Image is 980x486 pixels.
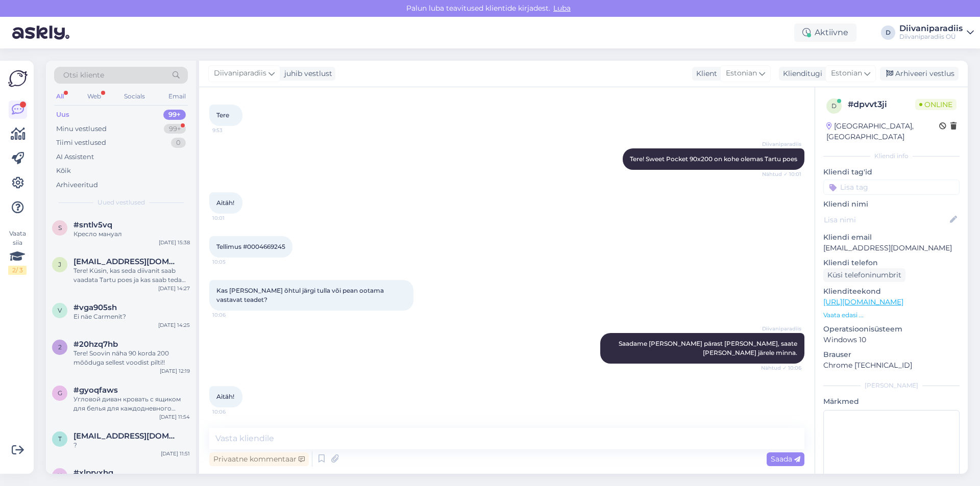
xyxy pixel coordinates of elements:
div: Diivaniparadiis [899,24,963,33]
p: [EMAIL_ADDRESS][DOMAIN_NAME] [823,243,960,253]
a: DiivaniparadiisDiivaniparadiis OÜ [899,24,974,41]
div: Klienditugi [779,68,822,79]
span: Nähtud ✓ 10:06 [761,364,801,372]
span: Diivaniparadiis [762,140,801,148]
div: Socials [122,90,147,103]
div: Tiimi vestlused [56,138,106,148]
div: Privaatne kommentaar [209,452,309,466]
div: Email [166,90,188,103]
div: Кресло мануал [73,229,190,239]
div: [DATE] 14:27 [158,285,190,292]
p: Brauser [823,349,960,360]
p: Operatsioonisüsteem [823,324,960,335]
span: 10:06 [212,311,251,319]
span: Uued vestlused [97,198,145,207]
div: AI Assistent [56,152,94,162]
div: Угловой диван кровать с ящиком для белья для каждодневного использования [73,395,190,413]
span: #gyoqfaws [73,386,118,395]
span: 9:53 [212,126,251,134]
span: #20hzq7hb [73,340,118,349]
span: 2 [58,343,62,351]
div: [DATE] 11:54 [159,413,190,421]
span: v [58,306,62,314]
div: Küsi telefoninumbrit [823,268,905,282]
span: t [58,435,62,443]
span: terjevilms@hotmail.com [73,431,180,441]
div: Minu vestlused [56,124,107,134]
span: Online [915,99,957,110]
div: D [881,25,895,40]
div: 99+ [164,124,186,134]
div: [DATE] 14:25 [158,321,190,329]
span: Aitäh! [216,199,234,207]
div: Aktiivne [794,23,856,42]
div: Kliendi info [823,151,960,161]
p: Kliendi nimi [823,199,960,210]
div: Klient [692,68,717,79]
div: [GEOGRAPHIC_DATA], [GEOGRAPHIC_DATA] [826,121,939,142]
div: Tere! Küsin, kas seda diivanit saab vaadata Tartu poes ja kas saab teda tellida teises värvis?NUR... [73,266,190,285]
span: s [58,224,62,232]
div: [DATE] 12:19 [160,367,190,375]
div: [DATE] 11:51 [161,450,190,457]
span: Luba [550,4,574,13]
span: Estonian [831,68,862,79]
span: Diivaniparadiis [762,325,801,332]
span: Tere! Sweet Pocket 90x200 on kohe olemas Tartu poes [630,155,797,163]
span: Saada [771,454,800,464]
span: 10:05 [212,258,251,266]
div: 2 / 3 [8,266,27,275]
div: [DATE] 15:38 [159,239,190,246]
span: 10:01 [212,214,251,222]
span: Tellimus #0004669245 [216,243,285,250]
span: #xlprvxhq [73,468,113,477]
span: Diivaniparadiis [214,68,266,79]
span: Kas [PERSON_NAME] õhtul järgi tulla või pean ootama vastavat teadet? [216,287,385,303]
input: Lisa tag [823,180,960,195]
div: Tere! Soovin näha 90 korda 200 mõõduga sellest voodist pilti!! [73,349,190,367]
p: Märkmed [823,396,960,407]
span: julixpov@yandex.ru [73,257,180,266]
span: j [58,261,61,268]
div: Diivaniparadiis OÜ [899,33,963,41]
input: Lisa nimi [824,214,948,225]
a: [URL][DOMAIN_NAME] [823,297,903,306]
div: Arhiveeri vestlus [880,67,959,81]
span: Otsi kliente [63,70,104,81]
div: # dpvvt3ji [848,98,915,111]
div: Web [85,90,103,103]
p: Kliendi email [823,232,960,243]
p: Vaata edasi ... [823,311,960,320]
p: Kliendi telefon [823,258,960,268]
div: Kõik [56,166,71,176]
span: g [58,389,62,397]
p: Kliendi tag'id [823,167,960,177]
span: #sntlv5vq [73,220,112,229]
div: juhib vestlust [280,68,332,79]
div: Vaata siia [8,229,27,275]
div: Arhiveeritud [56,180,98,190]
img: Askly Logo [8,69,28,88]
p: Chrome [TECHNICAL_ID] [823,360,960,371]
div: Uus [56,110,69,120]
span: Aitäh! [216,393,234,400]
span: 10:06 [212,408,251,416]
p: Klienditeekond [823,286,960,297]
div: ? [73,441,190,450]
div: All [54,90,66,103]
div: [PERSON_NAME] [823,381,960,390]
span: Saadame [PERSON_NAME] pärast [PERSON_NAME], saate [PERSON_NAME] järele minna. [619,340,799,356]
span: Tere [216,111,229,119]
span: #vga905sh [73,303,117,312]
div: Ei näe Carmenit? [73,312,190,321]
span: Nähtud ✓ 10:01 [762,170,801,178]
span: d [831,102,837,110]
span: x [58,472,62,479]
p: Windows 10 [823,335,960,345]
div: 0 [171,138,186,148]
div: 99+ [163,110,186,120]
span: Estonian [726,68,757,79]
